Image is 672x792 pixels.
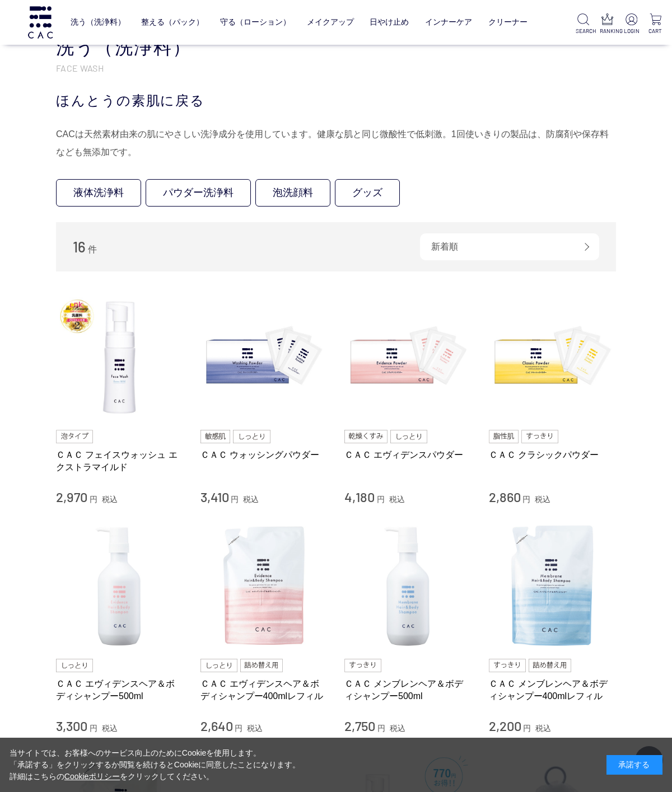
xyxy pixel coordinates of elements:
img: 詰め替え用 [529,659,572,672]
img: logo [26,6,54,38]
span: 2,750 [344,718,375,734]
a: LOGIN [624,13,639,35]
a: グッズ [335,179,400,207]
span: 2,640 [200,718,233,734]
span: 円 [377,495,385,504]
div: 承諾する [606,755,662,775]
div: 新着順 [420,233,599,260]
span: 4,180 [344,489,375,505]
span: 3,410 [200,489,229,505]
a: CART [648,13,663,35]
a: ＣＡＣ エヴィデンスヘア＆ボディシャンプー400mlレフィル [200,678,328,702]
img: しっとり [390,430,427,443]
img: しっとり [200,659,237,672]
span: 税込 [243,495,259,504]
span: 円 [231,495,239,504]
span: 円 [523,724,531,733]
a: 守る（ローション） [220,9,291,35]
div: CACは天然素材由来の肌にやさしい洗浄成分を使用しています。健康な肌と同じ微酸性で低刺激。1回使いきりの製品は、防腐剤や保存料なども無添加です。 [56,125,616,161]
a: 液体洗浄料 [56,179,141,207]
span: 3,300 [56,718,87,734]
a: Cookieポリシー [64,772,120,781]
span: 円 [90,724,97,733]
span: 税込 [102,495,118,504]
a: RANKING [600,13,615,35]
div: ほんとうの素肌に戻る [56,91,616,111]
img: ＣＡＣ フェイスウォッシュ エクストラマイルド [56,294,184,421]
span: 税込 [535,724,551,733]
span: 2,970 [56,489,87,505]
img: ＣＡＣ メンブレンヘア＆ボディシャンプー500ml [344,523,472,650]
a: 日やけ止め [370,9,409,35]
a: インナーケア [425,9,472,35]
span: 2,860 [489,489,521,505]
a: ＣＡＣ ウォッシングパウダー [200,449,328,461]
a: ＣＡＣ エヴィデンスパウダー [344,449,472,461]
a: クリーナー [488,9,528,35]
a: メイクアップ [307,9,354,35]
img: ＣＡＣ クラシックパウダー [489,294,617,421]
img: ＣＡＣ エヴィデンスヘア＆ボディシャンプー500ml [56,523,184,650]
a: ＣＡＣ メンブレンヘア＆ボディシャンプー400mlレフィル [489,678,617,702]
h1: 洗う（洗浄料） [56,36,616,60]
a: 泡洗顔料 [255,179,330,207]
p: SEARCH [576,27,591,35]
p: CART [648,27,663,35]
span: 税込 [102,724,118,733]
a: ＣＡＣ クラシックパウダー [489,449,617,461]
img: ＣＡＣ メンブレンヘア＆ボディシャンプー400mlレフィル [489,523,617,650]
p: FACE WASH [56,62,616,74]
a: 洗う（洗浄料） [71,9,125,35]
span: 16 [73,238,86,255]
span: 円 [377,724,385,733]
a: ＣＡＣ エヴィデンスヘア＆ボディシャンプー500ml [56,678,184,702]
img: 詰め替え用 [240,659,283,672]
p: LOGIN [624,27,639,35]
img: 泡タイプ [56,430,93,443]
span: 件 [88,245,97,254]
span: 円 [522,495,530,504]
img: 敏感肌 [200,430,231,443]
p: RANKING [600,27,615,35]
img: ＣＡＣ エヴィデンスパウダー [344,294,472,421]
a: 整える（パック） [141,9,204,35]
span: 税込 [247,724,263,733]
a: ＣＡＣ フェイスウォッシュ エクストラマイルド [56,449,184,473]
img: 乾燥くすみ [344,430,388,443]
img: ＣＡＣ エヴィデンスヘア＆ボディシャンプー400mlレフィル [200,523,328,650]
img: 脂性肌 [489,430,519,443]
a: パウダー洗浄料 [146,179,251,207]
img: ＣＡＣ ウォッシングパウダー [200,294,328,421]
div: 当サイトでは、お客様へのサービス向上のためにCookieを使用します。 「承諾する」をクリックするか閲覧を続けるとCookieに同意したことになります。 詳細はこちらの をクリックしてください。 [10,747,301,782]
a: SEARCH [576,13,591,35]
img: しっとり [233,430,270,443]
span: 税込 [390,724,405,733]
img: すっきり [489,659,526,672]
a: ＣＡＣ メンブレンヘア＆ボディシャンプー500ml [344,678,472,702]
span: 税込 [535,495,550,504]
img: すっきり [344,659,381,672]
span: 円 [235,724,242,733]
img: しっとり [56,659,93,672]
img: すっきり [521,430,558,443]
span: 2,200 [489,718,521,734]
span: 円 [90,495,97,504]
span: 税込 [389,495,405,504]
